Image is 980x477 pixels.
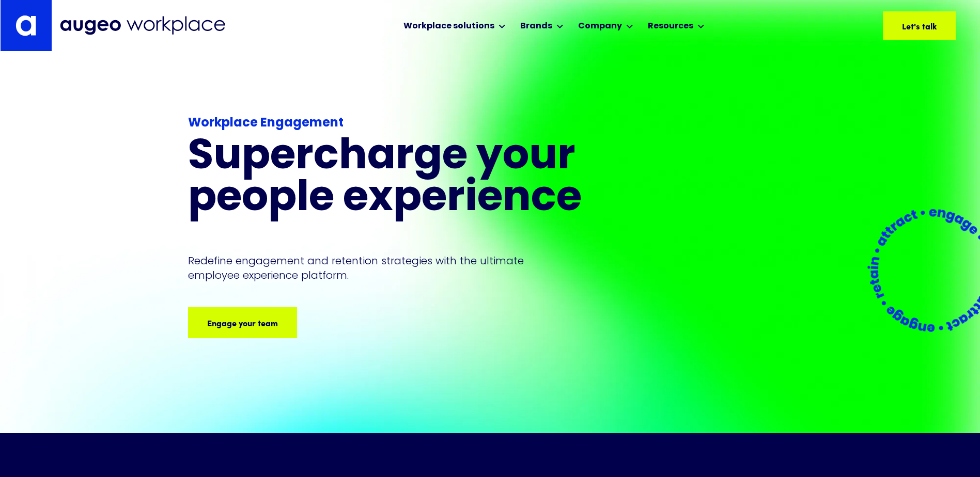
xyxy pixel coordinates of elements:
div: Resources [648,20,693,33]
a: Engage your team [188,307,297,338]
div: Brands [520,20,552,33]
img: Augeo's "a" monogram decorative logo in white. [15,15,36,36]
div: Workplace solutions [403,20,494,33]
div: Company [578,20,622,33]
img: Augeo Workplace business unit full logo in mignight blue. [60,16,225,35]
h1: Supercharge your people experience [188,137,634,220]
p: Redefine engagement and retention strategies with the ultimate employee experience platform. [188,253,543,282]
a: Let's talk [883,11,956,40]
div: Workplace Engagement [188,114,634,133]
